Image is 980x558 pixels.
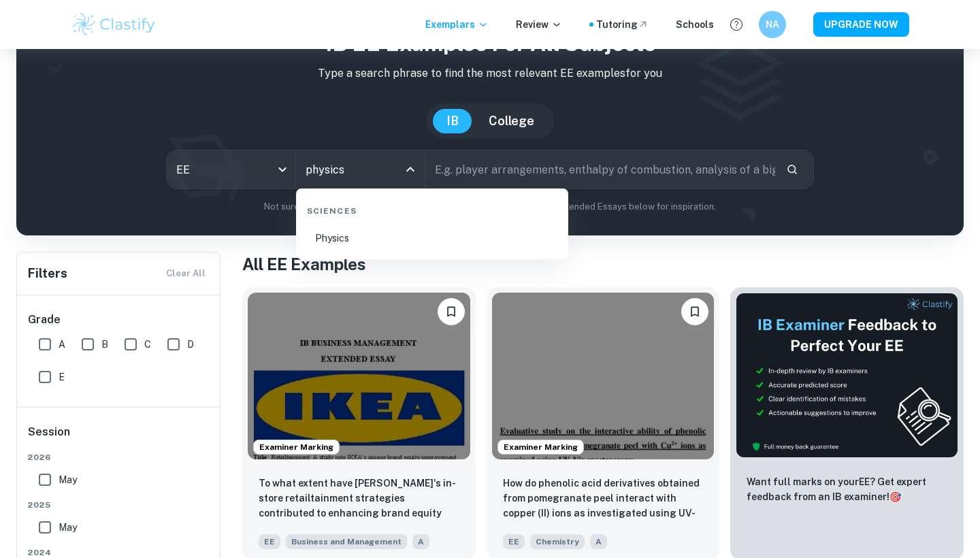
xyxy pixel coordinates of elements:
p: To what extent have IKEA's in-store retailtainment strategies contributed to enhancing brand equi... [259,476,459,522]
p: Type a search phrase to find the most relevant EE examples for you [27,65,953,82]
span: C [144,337,151,352]
img: Clastify logo [71,11,157,38]
span: E [59,370,65,384]
h1: All EE Examples [242,252,964,276]
button: IB [433,109,472,133]
span: 2025 [28,499,210,511]
span: B [101,337,108,352]
img: Chemistry EE example thumbnail: How do phenolic acid derivatives obtaine [492,293,715,459]
span: Business and Management [286,534,407,549]
span: D [187,337,194,352]
span: A [590,534,607,549]
h6: NA [765,17,781,32]
p: Want full marks on your EE ? Get expert feedback from an IB examiner! [747,474,947,504]
button: Search [781,158,804,181]
button: College [475,109,548,133]
span: A [59,337,65,352]
span: 2026 [28,451,210,463]
span: May [59,520,77,535]
a: Schools [676,17,714,32]
p: Not sure what to search for? You can always look through our example Extended Essays below for in... [27,200,953,214]
p: How do phenolic acid derivatives obtained from pomegranate peel interact with copper (II) ions as... [503,476,704,522]
button: UPGRADE NOW [813,12,909,37]
div: Sciences [301,194,563,223]
p: Review [516,17,562,32]
p: Exemplars [425,17,489,32]
span: EE [503,534,525,549]
h6: Session [28,424,210,451]
h6: Grade [28,312,210,328]
span: Examiner Marking [498,441,583,453]
li: Physics [301,223,563,254]
input: E.g. player arrangements, enthalpy of combustion, analysis of a big city... [425,150,775,188]
button: Help and Feedback [725,13,748,36]
a: Tutoring [596,17,649,32]
span: EE [259,534,280,549]
img: Business and Management EE example thumbnail: To what extent have IKEA's in-store reta [248,293,470,459]
span: Examiner Marking [254,441,339,453]
span: A [412,534,429,549]
span: Chemistry [530,534,585,549]
span: 🎯 [889,491,901,502]
button: NA [759,11,786,38]
div: EE [167,150,295,188]
button: Close [401,160,420,179]
button: Bookmark [681,298,708,325]
span: May [59,472,77,487]
button: Bookmark [438,298,465,325]
img: Thumbnail [736,293,958,458]
h6: Filters [28,264,67,283]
